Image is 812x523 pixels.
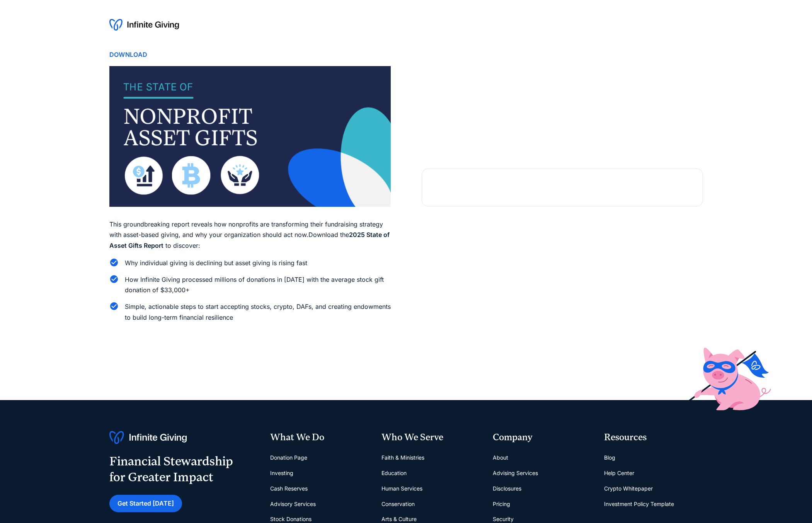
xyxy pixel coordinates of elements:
a: Education [381,465,407,481]
a: Pricing [493,496,510,512]
a: Get Started [DATE] [109,495,182,512]
a: Crypto Whitepaper [604,481,653,496]
a: Advising Services [493,465,538,481]
div: Simple, actionable steps to start accepting stocks, crypto, DAFs, and creating endowments to buil... [125,302,391,322]
a: Disclosures [493,481,521,496]
a: Cash Reserves [270,481,308,496]
a: Download the2025 State of Asset Gifts Report [109,231,390,249]
a: About [493,450,508,465]
a: Donation Page [270,450,307,465]
div: Resources [604,431,703,444]
p: This groundbreaking report reveals how nonprofits are transforming their fundraising strategy wit... [109,219,391,251]
div: Why individual giving is declining but asset giving is rising fast [125,258,307,268]
a: Faith & Ministries [381,450,424,465]
a: Blog [604,450,615,465]
div: How Infinite Giving processed millions of donations in [DATE] with the average stock gift donatio... [125,274,391,295]
div: Company [493,431,592,444]
a: Human Services [381,481,422,496]
strong: 2025 State of Asset Gifts Report [109,231,390,249]
div: Who We Serve [381,431,480,444]
a: Investing [270,465,293,481]
a: Investment Policy Template [604,496,674,512]
a: Conservation [381,496,415,512]
a: Advisory Services [270,496,316,512]
div: Financial Stewardship for Greater Impact [109,453,233,486]
div: What We Do [270,431,369,444]
div: Download [109,49,148,60]
a: Help Center [604,465,634,481]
